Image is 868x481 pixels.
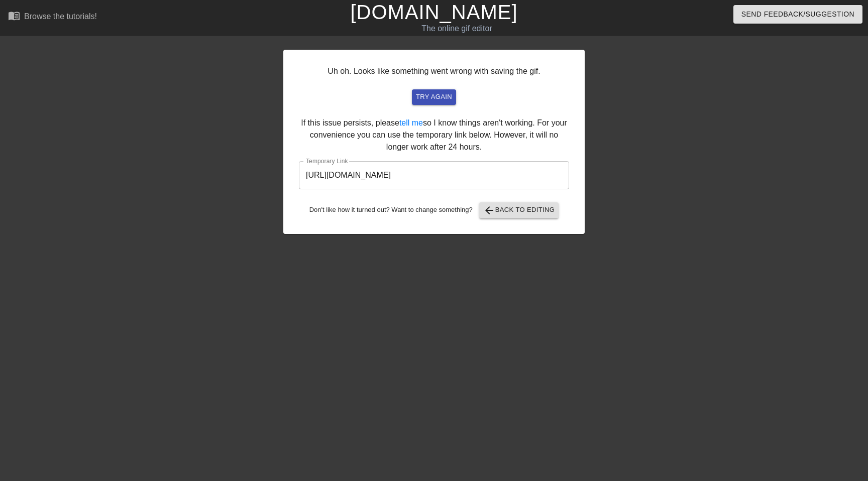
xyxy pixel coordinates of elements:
[294,23,619,35] div: The online gif editor
[412,89,456,105] button: try again
[283,50,585,234] div: Uh oh. Looks like something went wrong with saving the gif. If this issue persists, please so I k...
[299,161,569,189] input: bare
[350,1,517,23] a: [DOMAIN_NAME]
[299,202,569,218] div: Don't like how it turned out? Want to change something?
[24,12,97,21] div: Browse the tutorials!
[483,204,495,216] span: arrow_back
[399,118,423,127] a: tell me
[741,8,854,21] span: Send Feedback/Suggestion
[733,5,862,24] button: Send Feedback/Suggestion
[8,10,97,25] a: Browse the tutorials!
[483,204,555,216] span: Back to Editing
[416,91,452,103] span: try again
[479,202,559,218] button: Back to Editing
[8,10,20,22] span: menu_book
